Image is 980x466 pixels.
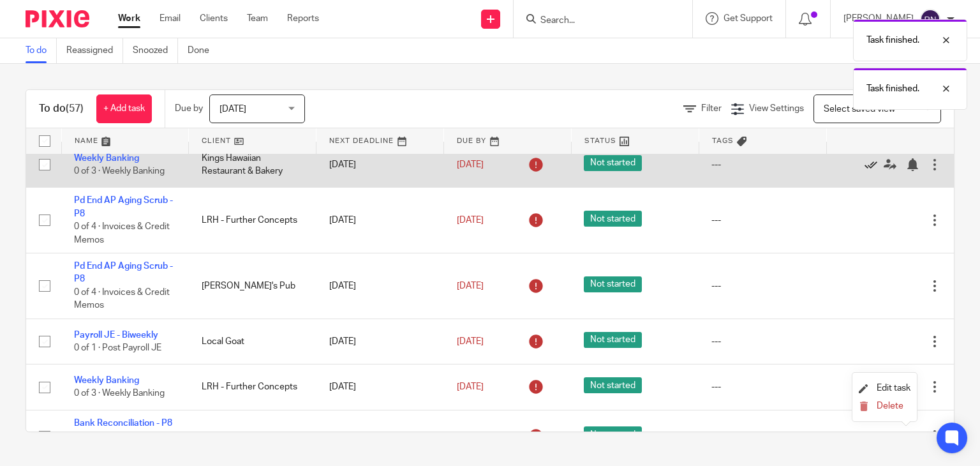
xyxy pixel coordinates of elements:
[584,426,642,442] span: Not started
[316,188,444,253] td: [DATE]
[189,319,316,364] td: Local Goat
[711,380,813,393] div: ---
[316,142,444,187] td: [DATE]
[74,288,170,310] span: 0 of 4 · Invoices & Credit Memos
[711,335,813,348] div: ---
[877,384,910,393] span: Edit task
[920,9,940,29] img: svg%3E
[584,276,642,292] span: Not started
[118,12,140,25] a: Work
[74,196,173,218] a: Pd End AP Aging Scrub - P8
[219,105,246,114] span: [DATE]
[74,262,173,283] a: Pd End AP Aging Scrub - P8
[584,332,642,348] span: Not started
[866,82,919,95] p: Task finished.
[865,158,884,171] a: Mark as done
[316,365,444,410] td: [DATE]
[316,253,444,319] td: [DATE]
[866,34,919,47] p: Task finished.
[316,319,444,364] td: [DATE]
[74,154,139,163] a: Weekly Banking
[859,384,910,393] a: Edit task
[189,365,316,410] td: LRH - Further Concepts
[247,12,268,25] a: Team
[824,105,895,114] span: Select saved view
[133,38,178,63] a: Snoozed
[74,222,170,244] span: 0 of 4 · Invoices & Credit Memos
[457,160,484,169] span: [DATE]
[457,337,484,346] span: [DATE]
[74,167,165,176] span: 0 of 3 · Weekly Banking
[457,216,484,225] span: [DATE]
[189,188,316,253] td: LRH - Further Concepts
[711,214,813,227] div: ---
[189,410,316,462] td: LRH - Further Concepts
[711,158,813,171] div: ---
[712,137,734,144] span: Tags
[74,343,161,352] span: 0 of 1 · Post Payroll JE
[457,282,484,290] span: [DATE]
[74,419,172,428] a: Bank Reconciliation - P8
[26,10,89,27] img: Pixie
[584,211,642,227] span: Not started
[287,12,319,25] a: Reports
[39,102,84,116] h1: To do
[711,430,813,442] div: ---
[457,382,484,391] span: [DATE]
[316,410,444,462] td: [DATE]
[66,38,123,63] a: Reassigned
[584,155,642,171] span: Not started
[66,103,84,114] span: (57)
[200,12,228,25] a: Clients
[74,376,139,385] a: Weekly Banking
[711,280,813,292] div: ---
[74,389,165,398] span: 0 of 3 · Weekly Banking
[160,12,181,25] a: Email
[584,377,642,393] span: Not started
[859,402,910,412] button: Delete
[188,38,219,63] a: Done
[74,331,158,340] a: Payroll JE - Biweekly
[175,102,203,115] p: Due by
[26,38,57,63] a: To do
[189,253,316,319] td: [PERSON_NAME]'s Pub
[96,94,152,123] a: + Add task
[189,142,316,187] td: Kings Hawaiian Restaurant & Bakery
[877,402,903,410] span: Delete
